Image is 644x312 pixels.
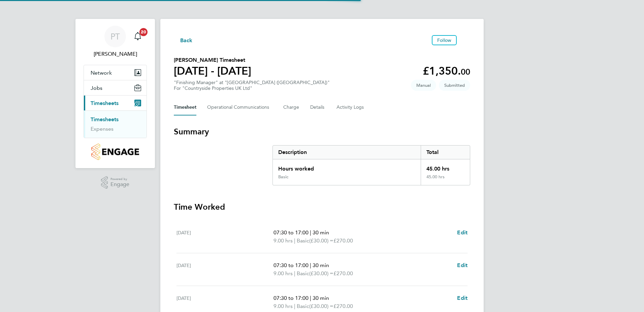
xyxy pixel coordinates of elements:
[174,64,251,78] h1: [DATE] - [DATE]
[461,67,470,77] span: 00
[278,174,288,180] div: Basic
[176,229,273,245] div: [DATE]
[174,85,330,91] div: For "Countryside Properties UK Ltd"
[131,26,144,47] a: 20
[457,294,468,302] a: Edit
[110,176,129,182] span: Powered by
[313,229,329,236] span: 30 min
[309,237,333,244] span: (£30.00) =
[84,26,147,58] a: PT[PERSON_NAME]
[91,85,102,91] span: Jobs
[84,65,147,80] button: Network
[297,269,309,278] span: Basic
[174,36,193,44] button: Back
[421,146,470,159] div: Total
[310,295,311,301] span: |
[294,237,295,244] span: |
[310,99,326,115] button: Details
[176,294,273,310] div: [DATE]
[432,35,457,45] button: Follow
[310,262,311,268] span: |
[273,237,293,244] span: 9.00 hrs
[439,80,470,91] span: This timesheet is Submitted.
[180,36,193,45] span: Back
[333,237,353,244] span: £270.00
[273,303,293,309] span: 9.00 hrs
[174,99,196,115] button: Timesheet
[273,262,309,268] span: 07:30 to 17:00
[273,295,309,301] span: 07:30 to 17:00
[294,270,295,277] span: |
[273,159,421,174] div: Hours worked
[421,159,470,174] div: 45.00 hrs
[174,56,251,64] h2: [PERSON_NAME] Timesheet
[273,229,309,236] span: 07:30 to 17:00
[457,229,468,236] span: Edit
[283,99,299,115] button: Charge
[297,237,309,245] span: Basic
[110,182,129,187] span: Engage
[411,80,436,91] span: This timesheet was manually created.
[333,303,353,309] span: £270.00
[84,96,147,110] button: Timesheets
[174,80,330,91] div: "Finishing Manager" at "[GEOGRAPHIC_DATA] ([GEOGRAPHIC_DATA])"
[333,270,353,277] span: £270.00
[297,302,309,310] span: Basic
[310,229,311,236] span: |
[207,99,272,115] button: Operational Communications
[294,303,295,309] span: |
[91,70,112,76] span: Network
[174,126,470,137] h3: Summary
[457,295,468,301] span: Edit
[273,146,421,159] div: Description
[421,174,470,185] div: 45.00 hrs
[84,110,147,138] div: Timesheets
[75,19,155,168] nav: Main navigation
[437,37,451,43] span: Follow
[309,303,333,309] span: (£30.00) =
[84,144,147,160] a: Go to home page
[174,202,470,212] h3: Time Worked
[272,145,470,185] div: Summary
[423,64,470,77] app-decimal: £1,350.
[176,261,273,278] div: [DATE]
[91,144,139,160] img: countryside-properties-logo-retina.png
[336,99,365,115] button: Activity Logs
[110,32,120,41] span: PT
[91,100,119,106] span: Timesheets
[91,116,119,123] a: Timesheets
[84,50,147,58] span: Paul Thomas
[139,28,148,36] span: 20
[91,126,114,132] a: Expenses
[101,176,130,189] a: Powered byEngage
[457,262,468,268] span: Edit
[313,295,329,301] span: 30 min
[84,80,147,95] button: Jobs
[273,270,293,277] span: 9.00 hrs
[313,262,329,268] span: 30 min
[457,261,468,269] a: Edit
[459,38,470,42] button: Timesheets Menu
[457,229,468,237] a: Edit
[309,270,333,277] span: (£30.00) =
